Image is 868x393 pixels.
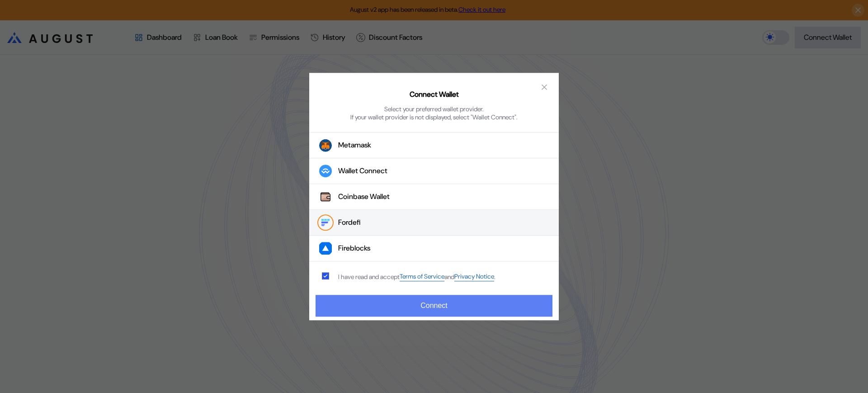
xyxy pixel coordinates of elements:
a: Terms of Service [400,273,444,281]
div: Coinbase Wallet [338,192,390,202]
button: Metamask [309,133,559,159]
button: FordefiFordefi [309,210,559,236]
span: and [444,273,454,281]
div: Wallet Connect [338,166,387,176]
div: I have read and accept . [338,273,495,281]
img: Fireblocks [319,242,332,255]
button: close modal [537,80,552,95]
img: Coinbase Wallet [319,191,332,204]
button: Wallet Connect [309,159,559,185]
a: Privacy Notice [454,273,494,281]
h2: Connect Wallet [410,90,459,99]
button: FireblocksFireblocks [309,236,559,262]
div: Metamask [338,141,371,150]
div: If your wallet provider is not displayed, select "Wallet Connect". [350,113,518,121]
button: Connect [316,295,552,317]
div: Fireblocks [338,244,370,253]
div: Select your preferred wallet provider. [384,105,484,113]
button: Coinbase WalletCoinbase Wallet [309,185,559,210]
div: Fordefi [338,218,361,227]
img: Fordefi [319,217,332,229]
